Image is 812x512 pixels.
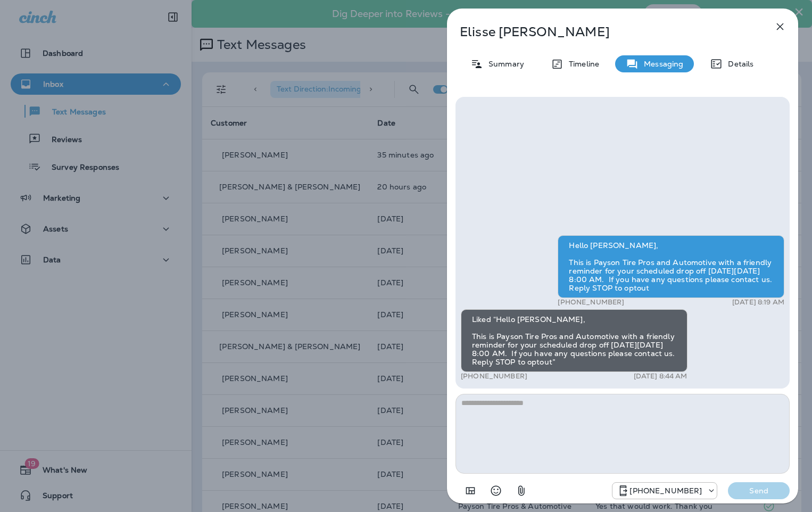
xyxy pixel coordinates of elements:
p: Messaging [639,60,683,68]
p: Summary [483,60,524,68]
button: Add in a premade template [460,480,481,501]
p: [DATE] 8:44 AM [634,372,687,381]
p: Details [723,60,753,68]
p: Elisse [PERSON_NAME] [460,24,750,39]
div: +1 (928) 260-4498 [612,484,717,497]
p: [PHONE_NUMBER] [558,298,624,307]
div: Hello [PERSON_NAME], This is Payson Tire Pros and Automotive with a friendly reminder for your sc... [558,235,784,298]
div: Liked “Hello [PERSON_NAME], This is Payson Tire Pros and Automotive with a friendly reminder for ... [461,309,687,372]
p: [PHONE_NUMBER] [461,372,527,381]
button: Select an emoji [485,480,507,501]
p: [PHONE_NUMBER] [629,486,702,495]
p: Timeline [564,60,599,68]
p: [DATE] 8:19 AM [732,298,784,307]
